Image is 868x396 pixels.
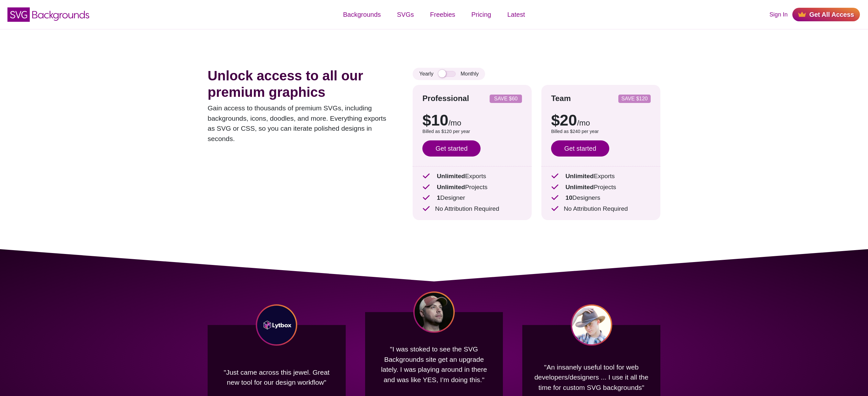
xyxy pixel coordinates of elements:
p: Designers [551,193,651,203]
strong: Unlimited [565,184,593,190]
p: $10 [422,113,522,128]
p: SAVE $120 [621,96,648,101]
a: Pricing [463,5,499,24]
a: Latest [499,5,533,24]
h1: Unlock access to all our premium graphics [208,68,393,100]
strong: 1 [437,194,440,201]
p: Exports [551,172,651,181]
p: Billed as $120 per year [422,128,522,135]
strong: Unlimited [565,173,593,179]
a: Get All Access [792,8,860,21]
p: Exports [422,172,522,181]
strong: Team [551,94,571,103]
img: Jarod Peachey headshot [571,304,612,346]
img: Chris Coyier headshot [413,291,455,333]
img: Lytbox Co logo [256,304,297,346]
p: Projects [551,183,651,192]
span: /mo [448,118,461,127]
p: Billed as $240 per year [551,128,651,135]
a: Freebies [422,5,463,24]
div: Yearly Monthly [413,68,485,80]
a: SVGs [389,5,422,24]
strong: 10 [565,194,572,201]
a: Backgrounds [335,5,389,24]
a: Get started [551,140,609,157]
strong: Unlimited [437,184,465,190]
a: Sign In [769,10,787,19]
p: Gain access to thousands of premium SVGs, including backgrounds, icons, doodles, and more. Everyt... [208,103,393,144]
strong: Unlimited [437,173,465,179]
a: Get started [422,140,481,157]
p: SAVE $60 [492,96,519,101]
p: $20 [551,113,651,128]
p: Designer [422,193,522,203]
span: /mo [577,118,590,127]
p: No Attribution Required [422,204,522,214]
p: "I was stoked to see the SVG Backgrounds site get an upgrade lately. I was playing around in ther... [375,339,494,390]
p: No Attribution Required [551,204,651,214]
p: Projects [422,183,522,192]
strong: Professional [422,94,469,103]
